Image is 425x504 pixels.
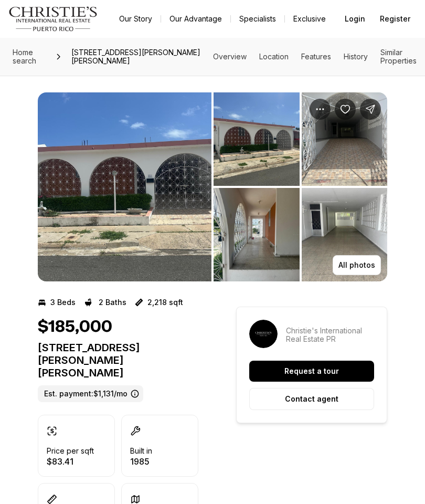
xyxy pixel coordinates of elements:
[214,92,387,281] li: 2 of 7
[8,44,50,69] a: Home search
[345,15,365,23] span: Login
[38,385,143,402] label: Est. payment: $1,131/mo
[338,8,371,29] button: Login
[50,298,76,307] p: 3 Beds
[38,317,112,337] h1: $185,000
[249,361,374,382] button: Request a tour
[213,48,417,65] nav: Page section menu
[333,255,381,275] button: All photos
[38,92,211,281] button: View image gallery
[130,447,152,455] p: Built in
[360,99,381,120] button: Share Property: Calle 5 STA ISIDRA II #61
[284,367,339,375] p: Request a tour
[38,92,387,281] div: Listing Photos
[38,341,198,379] p: [STREET_ADDRESS][PERSON_NAME][PERSON_NAME]
[99,298,126,307] p: 2 Baths
[147,298,183,307] p: 2,218 sqft
[213,52,247,61] a: Skip to: Overview
[231,12,284,26] a: Specialists
[8,6,98,31] img: logo
[380,48,417,65] a: Skip to: Similar Properties
[338,261,375,269] p: All photos
[302,188,388,281] button: View image gallery
[130,457,152,466] p: 1985
[214,92,300,186] button: View image gallery
[13,48,36,65] span: Home search
[111,12,161,26] a: Our Story
[380,15,410,23] span: Register
[47,457,94,466] p: $83.41
[335,99,356,120] button: Save Property: Calle 5 STA ISIDRA II #61
[38,92,211,281] li: 1 of 7
[285,12,373,26] a: Exclusive Properties
[285,395,338,403] p: Contact agent
[67,44,213,69] span: [STREET_ADDRESS][PERSON_NAME][PERSON_NAME]
[302,92,388,186] button: View image gallery
[310,99,331,120] button: Property options
[47,447,94,455] p: Price per sqft
[214,188,300,281] button: View image gallery
[374,8,417,29] button: Register
[161,12,230,26] a: Our Advantage
[259,52,289,61] a: Skip to: Location
[301,52,331,61] a: Skip to: Features
[249,388,374,410] button: Contact agent
[344,52,368,61] a: Skip to: History
[286,327,374,343] p: Christie's International Real Estate PR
